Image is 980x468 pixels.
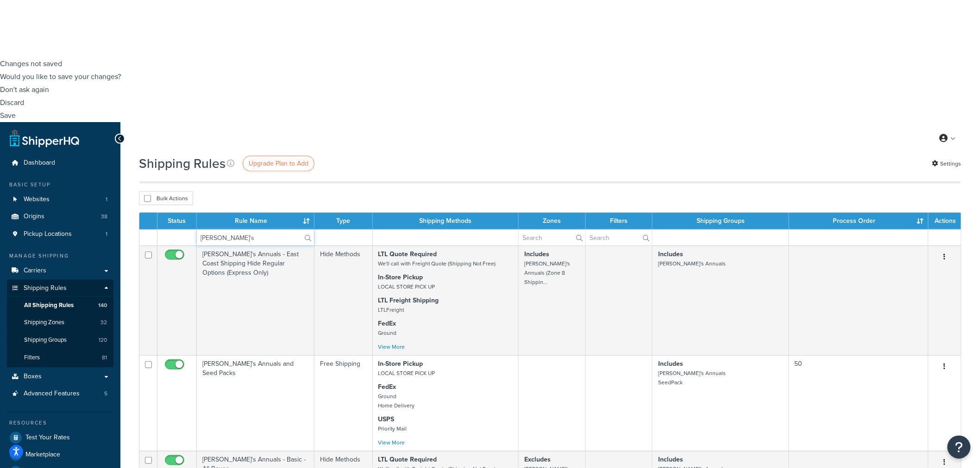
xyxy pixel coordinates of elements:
a: Shipping Groups 120 [7,332,113,349]
span: Dashboard [24,159,55,167]
div: Basic Setup [7,181,113,189]
div: Resources [7,419,113,427]
a: Shipping Zones 32 [7,314,113,332]
li: Filters [7,350,113,367]
a: Dashboard [7,154,113,172]
span: Boxes [24,373,42,381]
small: [PERSON_NAME]'s Annuals [658,259,726,268]
span: Websites [24,196,50,203]
span: Marketplace [25,451,60,459]
span: 120 [99,337,107,345]
span: Shipping Rules [24,284,67,292]
td: Free Shipping [314,355,373,451]
li: Pickup Locations [7,226,113,243]
span: Advanced Features [24,390,80,398]
strong: In-Store Pickup [378,272,423,282]
button: Open Resource Center [948,436,971,459]
a: Filters 81 [7,350,113,367]
strong: LTL Quote Required [378,249,437,259]
small: LOCAL STORE PICK UP [378,283,435,291]
small: Priority Mail [378,425,407,433]
th: Shipping Groups [653,213,789,229]
li: All Shipping Rules [7,297,113,314]
small: Ground Home Delivery [378,392,415,410]
span: Filters [24,354,40,362]
li: Websites [7,191,113,208]
span: 140 [98,302,107,309]
small: We'll call with Freight Quote (Shipping Not Free) [378,259,496,268]
a: Pickup Locations 1 [7,226,113,243]
a: Origins 38 [7,208,113,225]
th: Filters [586,213,653,229]
span: 1 [106,230,107,238]
a: Test Your Rates [7,430,113,446]
a: All Shipping Rules 140 [7,297,113,314]
small: Ground [378,329,397,337]
strong: Excludes [524,455,551,464]
input: Search [197,230,314,246]
span: All Shipping Rules [24,302,74,309]
li: Shipping Rules [7,280,113,368]
strong: FedEx [378,319,396,328]
th: Status [157,213,197,229]
a: Settings [932,157,961,170]
th: Actions [929,213,961,229]
span: Test Your Rates [25,434,70,442]
th: Type [314,213,373,229]
span: Carriers [24,267,46,275]
th: Rule Name : activate to sort column ascending [197,213,314,229]
li: Shipping Zones [7,314,113,332]
a: View More [378,438,405,447]
strong: Includes [524,249,549,259]
span: Origins [24,213,44,221]
small: [PERSON_NAME]'s Annuals (Zone 8 Shippin... [524,259,570,286]
a: Websites 1 [7,191,113,208]
span: 32 [101,319,107,327]
a: View More [378,343,405,351]
strong: In-Store Pickup [378,359,423,369]
li: Origins [7,208,113,225]
input: Search [519,230,585,246]
small: [PERSON_NAME]'s Annuals SeedPack [658,369,726,387]
a: Marketplace [7,447,113,463]
td: [PERSON_NAME]'s Annuals - East Coast Shipping Hide Regular Options (Express Only) [197,246,314,355]
strong: FedEx [378,382,396,392]
td: Hide Methods [314,246,373,355]
span: Upgrade Plan to Add [249,159,308,168]
a: Upgrade Plan to Add [243,156,314,172]
th: Zones [519,213,586,229]
h1: Shipping Rules [139,154,226,172]
td: 50 [789,355,929,451]
strong: USPS [378,414,395,424]
strong: Includes [658,455,683,464]
a: Advanced Features 5 [7,386,113,403]
span: Pickup Locations [24,230,72,238]
span: Shipping Zones [24,319,64,327]
strong: LTL Quote Required [378,455,437,464]
a: Carriers [7,262,113,279]
a: Boxes [7,369,113,386]
span: 81 [102,354,107,362]
small: LTLFreight [378,306,404,314]
a: Shipping Rules [7,280,113,297]
th: Shipping Methods [373,213,519,229]
button: Bulk Actions [139,191,193,205]
span: 38 [101,213,107,221]
input: Search [586,230,652,246]
span: 1 [106,196,107,203]
strong: Includes [658,359,683,369]
th: Process Order : activate to sort column ascending [789,213,929,229]
span: 5 [104,390,107,398]
small: LOCAL STORE PICK UP [378,369,435,377]
div: Manage Shipping [7,252,113,260]
span: Shipping Groups [24,337,67,345]
li: Advanced Features [7,386,113,403]
li: Shipping Groups [7,332,113,349]
strong: LTL Freight Shipping [378,296,439,305]
strong: Includes [658,249,683,259]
